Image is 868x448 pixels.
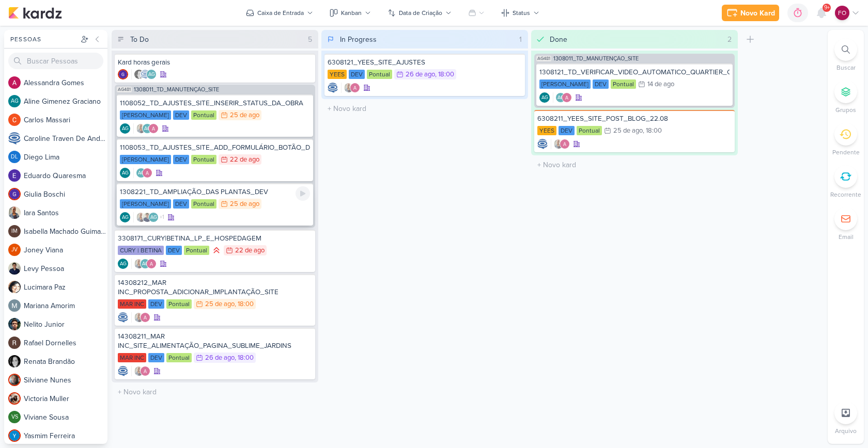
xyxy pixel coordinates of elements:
div: [PERSON_NAME] [120,155,171,164]
img: Alessandra Gomes [142,168,152,178]
img: Nelito Junior [8,318,21,330]
div: 14 de ago [647,81,674,88]
p: Recorrente [830,190,861,199]
div: S i l v i a n e N u n e s [24,375,107,386]
img: Alessandra Gomes [146,259,157,269]
div: , 18:00 [235,301,254,308]
span: 9+ [824,4,830,12]
img: Silviane Nunes [8,374,21,386]
img: Mariana Amorim [8,299,21,312]
div: Pontual [166,299,192,309]
div: 6308121_YEES_SITE_AJUSTES [328,58,522,67]
div: Aline Gimenez Graciano [148,212,159,222]
div: Pontual [577,126,602,135]
div: 1308221_TD_AMPLIAÇÃO_DAS PLANTAS_DEV [120,187,310,197]
img: Alessandra Gomes [562,92,572,103]
div: Pontual [166,353,192,362]
div: Pontual [184,246,209,255]
div: Colaboradores: Iara Santos, Aline Gimenez Graciano, Alessandra Gomes [133,123,159,134]
div: 6308211_YEES_SITE_POST_BLOG_22.08 [537,114,732,123]
img: Alessandra Gomes [148,123,159,134]
div: Aline Gimenez Graciano [120,168,130,178]
p: AG [150,215,157,220]
div: 1108052_TD_AJUSTES_SITE_INSERIR_STATUS_DA_OBRA [120,99,310,108]
p: DL [11,154,18,160]
p: VS [11,414,18,420]
div: 22 de ago [235,247,265,254]
div: Criador(a): Caroline Traven De Andrade [328,83,338,93]
p: Email [839,232,854,242]
input: + Novo kard [533,157,736,172]
div: Colaboradores: Iara Santos, Levy Pessoa, Aline Gimenez Graciano, Alessandra Gomes [133,212,164,222]
p: AG [541,95,548,101]
div: L u c i m a r a P a z [24,282,107,293]
div: CURY | BETINA [118,246,164,255]
p: AG [122,171,129,176]
div: I s a b e l l a M a c h a d o G u i m a r ã e s [24,226,107,237]
div: C a r o l i n e T r a v e n D e A n d r a d e [24,133,107,144]
div: I a r a S a n t o s [24,207,107,218]
div: [PERSON_NAME] [120,110,171,120]
img: Caroline Traven De Andrade [140,69,150,79]
div: Aline Gimenez Graciano [118,259,128,269]
div: Criador(a): Caroline Traven De Andrade [118,312,128,323]
div: Aline Gimenez Graciano [8,95,21,107]
div: DEV [349,70,365,79]
div: 25 de ago [230,201,259,207]
div: Criador(a): Aline Gimenez Graciano [118,259,128,269]
img: Caroline Traven De Andrade [118,366,128,376]
img: Giulia Boschi [118,69,128,79]
span: 1308011_TD_MANUTENÇÃO_SITE [553,56,639,61]
div: R a f a e l D o r n e l l e s [24,338,107,348]
div: DEV [166,246,182,255]
div: DEV [559,126,575,135]
img: Alessandra Gomes [350,83,360,93]
img: Iara Santos [136,212,146,222]
div: Colaboradores: Iara Santos, Aline Gimenez Graciano, Alessandra Gomes [131,259,157,269]
button: Novo Kard [722,5,779,21]
p: AG [11,99,19,104]
img: Iara Santos [553,139,564,149]
div: Criador(a): Giulia Boschi [118,69,128,79]
div: MAR INC [118,299,146,309]
div: Pontual [191,155,216,164]
p: FO [838,8,846,18]
div: V i v i a n e S o u s a [24,412,107,423]
div: DEV [173,155,189,164]
div: N e l i t o J u n i o r [24,319,107,330]
div: [PERSON_NAME] [539,79,591,89]
div: Aline Gimenez Graciano [120,212,130,222]
div: C a r l o s M a s s a r i [24,115,107,125]
img: Rafael Dornelles [8,337,21,349]
div: YEES [537,126,556,135]
div: 5 [304,34,316,45]
p: AG [138,171,145,176]
div: M a r i a n a A m o r i m [24,300,107,311]
div: 25 de ago [205,301,235,308]
p: Arquivo [835,426,857,436]
div: V i c t o r i a M u l l e r [24,393,107,404]
p: AG [557,95,564,101]
div: Fabio Oliveira [835,6,849,20]
img: Iara Santos [134,259,144,269]
div: , 18:00 [235,355,254,361]
img: Alessandra Gomes [8,76,21,89]
div: Pontual [191,199,216,209]
div: MAR INC [118,353,146,362]
div: 25 de ago [230,112,259,119]
img: Iara Santos [134,366,144,376]
div: 1 [515,34,526,45]
div: DEV [173,199,189,209]
div: Pontual [611,79,636,89]
div: Pessoas [8,35,79,44]
div: Kard horas gerais [118,58,312,67]
div: Criador(a): Aline Gimenez Graciano [120,212,130,222]
div: YEES [328,70,347,79]
div: Y a s m i m F e r r e i r a [24,430,107,441]
div: DEV [148,353,164,362]
p: AG [144,126,151,132]
span: AG481 [536,56,551,61]
div: Colaboradores: Renata Brandão, Caroline Traven De Andrade, Aline Gimenez Graciano [131,69,157,79]
div: Novo Kard [740,8,775,19]
img: kardz.app [8,7,62,19]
